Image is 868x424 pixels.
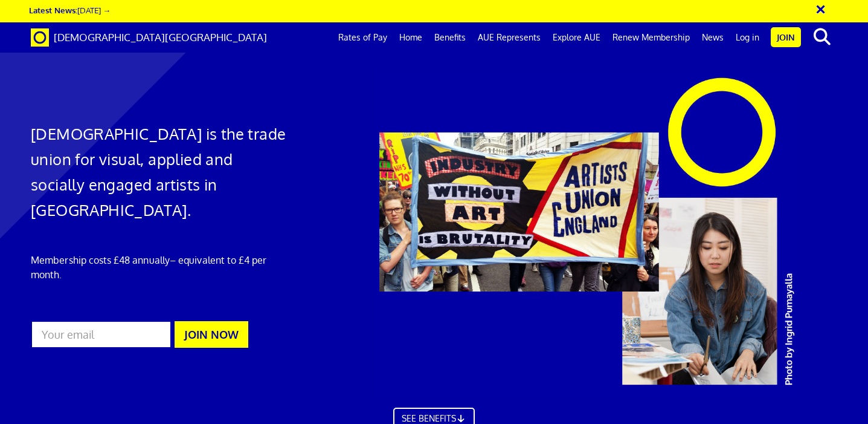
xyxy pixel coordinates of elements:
a: AUE Represents [472,22,547,53]
strong: Latest News: [29,5,77,15]
a: Log in [730,22,765,53]
a: Rates of Pay [332,22,393,53]
input: Your email [31,321,172,348]
button: search [803,24,840,50]
p: Membership costs £48 annually – equivalent to £4 per month. [31,253,288,282]
a: News [696,22,730,53]
a: Brand [DEMOGRAPHIC_DATA][GEOGRAPHIC_DATA] [22,22,276,53]
a: Home [393,22,428,53]
a: Benefits [428,22,472,53]
a: Join [771,27,801,47]
a: Explore AUE [547,22,606,53]
span: [DEMOGRAPHIC_DATA][GEOGRAPHIC_DATA] [54,31,267,44]
button: JOIN NOW [175,321,248,348]
a: Latest News:[DATE] → [29,5,111,15]
h1: [DEMOGRAPHIC_DATA] is the trade union for visual, applied and socially engaged artists in [GEOGRA... [31,121,288,223]
a: Renew Membership [606,22,696,53]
